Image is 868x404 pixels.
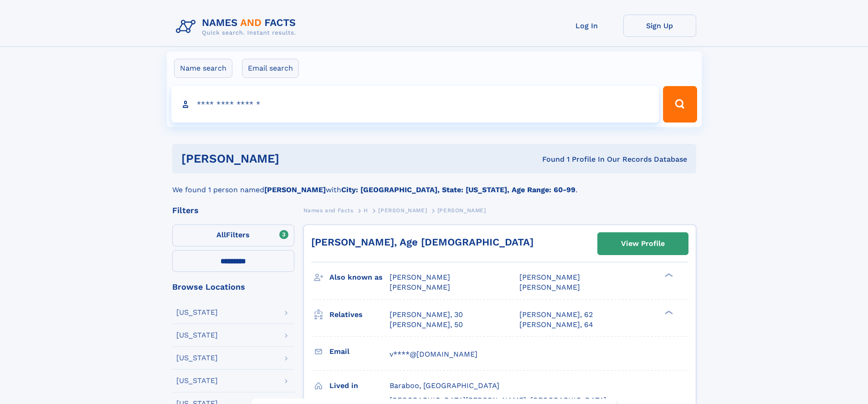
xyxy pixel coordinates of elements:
h3: Email [329,344,390,359]
span: [PERSON_NAME] [519,283,580,291]
img: Logo Names and Facts [172,15,303,39]
div: [US_STATE] [176,309,218,316]
a: [PERSON_NAME], 64 [519,320,593,330]
a: [PERSON_NAME], Age [DEMOGRAPHIC_DATA] [311,236,534,248]
span: Baraboo, [GEOGRAPHIC_DATA] [390,381,499,390]
span: All [216,230,226,239]
div: [US_STATE] [176,354,218,362]
a: [PERSON_NAME], 50 [390,320,463,330]
span: [PERSON_NAME] [437,207,486,214]
b: [PERSON_NAME] [264,185,326,194]
a: Sign Up [623,15,696,37]
div: ❯ [663,272,673,278]
div: View Profile [621,233,665,254]
button: Search Button [663,86,697,123]
div: ❯ [663,309,673,315]
span: H [364,207,368,214]
h3: Also known as [329,270,390,285]
h1: [PERSON_NAME] [181,153,411,164]
a: View Profile [598,233,688,255]
a: [PERSON_NAME], 30 [390,310,463,320]
label: Name search [174,59,232,78]
div: We found 1 person named with . [172,174,696,195]
div: [US_STATE] [176,332,218,339]
a: Names and Facts [303,205,354,216]
div: [US_STATE] [176,377,218,384]
a: [PERSON_NAME], 62 [519,310,593,320]
a: Log In [550,15,623,37]
h3: Relatives [329,307,390,322]
h3: Lived in [329,378,390,394]
span: [PERSON_NAME] [519,273,580,281]
div: Browse Locations [172,283,294,291]
input: search input [171,86,659,123]
label: Email search [242,59,299,78]
span: [PERSON_NAME] [390,273,450,281]
div: Found 1 Profile In Our Records Database [411,154,687,164]
span: [PERSON_NAME] [390,283,450,291]
div: Filters [172,206,294,215]
label: Filters [172,225,294,246]
span: [PERSON_NAME] [378,207,427,214]
a: [PERSON_NAME] [378,205,427,216]
a: H [364,205,368,216]
b: City: [GEOGRAPHIC_DATA], State: [US_STATE], Age Range: 60-99 [341,185,575,194]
